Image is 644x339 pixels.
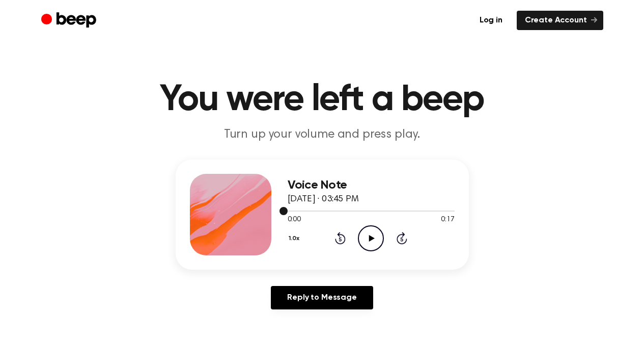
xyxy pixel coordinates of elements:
[288,230,303,247] button: 1.0x
[271,286,373,309] a: Reply to Message
[288,195,359,204] span: [DATE] · 03:45 PM
[127,126,518,143] p: Turn up your volume and press play.
[62,82,583,118] h1: You were left a beep
[41,11,99,31] a: Beep
[288,178,455,192] h3: Voice Note
[471,11,511,30] a: Log in
[441,215,454,225] span: 0:17
[288,215,301,225] span: 0:00
[517,11,603,30] a: Create Account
